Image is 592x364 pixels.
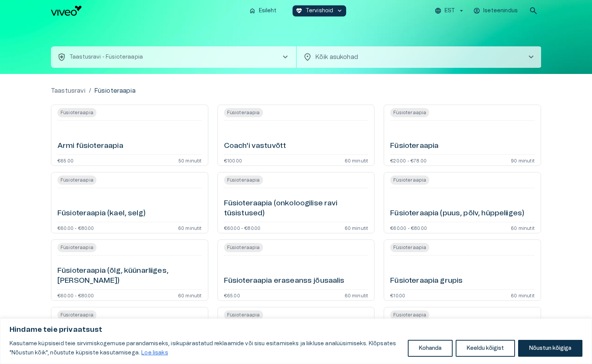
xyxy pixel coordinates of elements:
[296,7,303,14] span: ecg_heart
[384,172,541,233] a: Open service booking details
[315,52,514,62] p: Kõik asukohad
[57,177,96,184] span: Füsioteraapia
[390,177,429,184] span: Füsioteraapia
[57,141,123,151] h6: Armi füsioteraapia
[511,158,535,162] p: 90 minutit
[51,6,82,16] img: Viveo logo
[527,52,536,62] span: chevron_right
[141,350,168,356] a: Loe lisaks
[390,109,429,116] span: Füsioteraapia
[390,225,427,230] p: €60.00 - €80.00
[390,141,438,151] h6: Füsioteraapia
[178,293,202,297] p: 60 minutit
[293,5,347,16] button: ecg_heartTervishoidkeyboard_arrow_down
[445,7,455,15] p: EST
[51,105,208,166] a: Open service booking details
[224,312,263,318] span: Füsioteraapia
[51,6,243,16] a: Navigate to homepage
[51,172,208,233] a: Open service booking details
[345,293,368,297] p: 60 minutit
[57,225,94,230] p: €60.00 - €80.00
[178,158,202,162] p: 50 minutit
[511,225,535,230] p: 60 minutit
[224,177,263,184] span: Füsioteraapia
[57,266,202,286] h6: Füsioteraapia (õlg, küünarliiges, [PERSON_NAME])
[57,208,146,219] h6: Füsioteraapia (kael, selg)
[483,7,518,15] p: Iseteenindus
[178,225,202,230] p: 60 minutit
[224,293,240,297] p: €65.00
[246,5,280,16] button: homeEsileht
[224,276,345,286] h6: Füsioteraapia eraseanss jõusaalis
[345,158,368,162] p: 60 minutit
[10,325,582,334] p: Hindame teie privaatsust
[51,86,86,95] a: Taastusravi
[89,86,91,95] p: /
[10,339,402,357] p: Kasutame küpsiseid teie sirvimiskogemuse parandamiseks, isikupärastatud reklaamide või sisu esita...
[390,293,405,297] p: €10.00
[384,239,541,301] a: Open service booking details
[57,158,74,162] p: €65.00
[218,239,375,301] a: Open service booking details
[433,5,466,16] button: EST
[218,105,375,166] a: Open service booking details
[390,208,524,219] h6: Füsioteraapia (puus, põlv, hüppeliiges)
[224,244,263,251] span: Füsioteraapia
[224,198,368,219] h6: Füsioteraapia (onkoloogilise ravi tüsistused)
[390,312,429,318] span: Füsioteraapia
[529,6,538,15] span: search
[224,109,263,116] span: Füsioteraapia
[94,86,136,95] p: Füsioteraapia
[224,225,261,230] p: €60.00 - €80.00
[281,52,290,62] span: chevron_right
[390,276,463,286] h6: Füsioteraapia grupis
[526,3,541,18] button: open search modal
[345,225,368,230] p: 60 minutit
[456,340,515,357] button: Keeldu kõigist
[69,53,143,61] p: Taastusravi - Füsioteraapia
[57,109,96,116] span: Füsioteraapia
[259,7,276,15] p: Esileht
[57,293,94,297] p: €60.00 - €80.00
[336,7,343,14] span: keyboard_arrow_down
[249,7,256,14] span: home
[57,244,96,251] span: Füsioteraapia
[306,7,334,15] p: Tervishoid
[57,52,66,62] span: health_and_safety
[390,244,429,251] span: Füsioteraapia
[57,312,96,318] span: Füsioteraapia
[218,172,375,233] a: Open service booking details
[51,239,208,301] a: Open service booking details
[51,46,296,68] button: health_and_safetyTaastusravi - Füsioteraapiachevron_right
[390,158,427,162] p: €20.00 - €78.00
[408,340,453,357] button: Kohanda
[224,158,242,162] p: €100.00
[511,293,535,297] p: 60 minutit
[472,5,520,16] button: Iseteenindus
[224,141,286,151] h6: Coach'i vastuvõtt
[518,340,582,357] button: Nõustun kõigiga
[303,52,312,62] span: location_on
